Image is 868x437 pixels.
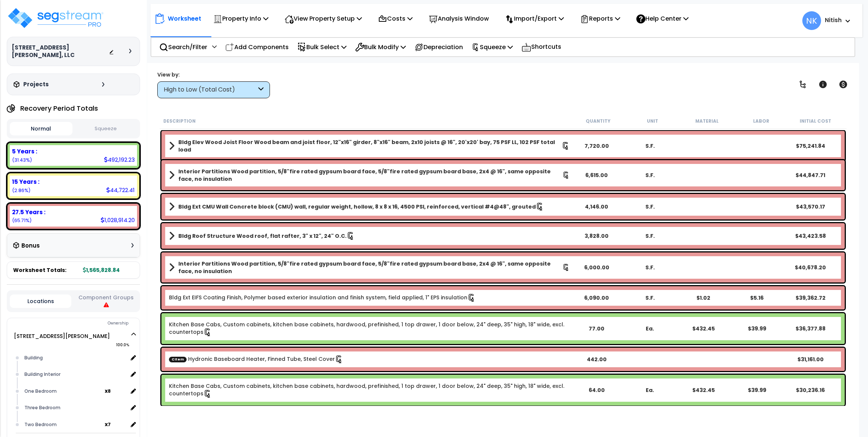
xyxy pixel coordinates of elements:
[169,356,187,362] span: CItem
[12,44,109,59] h3: [STREET_ADDRESS][PERSON_NAME], LLC
[800,118,831,124] small: Initial Cost
[784,294,837,302] div: $39,362.72
[213,14,268,24] p: Property Info
[14,332,110,340] a: [STREET_ADDRESS][PERSON_NAME] 100.0%
[517,38,565,56] div: Shortcuts
[23,420,105,429] div: Two Bedroom
[378,14,413,24] p: Costs
[623,171,677,179] div: S.F.
[225,42,289,52] p: Add Components
[169,321,570,336] a: Individual Item
[108,422,111,428] small: 7
[285,14,362,24] p: View Property Setup
[472,42,513,52] p: Squeeze
[730,325,784,332] div: $39.99
[297,42,347,52] p: Bulk Select
[75,293,137,309] button: Component Groups
[521,42,561,53] p: Shortcuts
[570,142,623,150] div: 7,720.00
[784,142,837,150] div: $75,241.84
[163,118,196,124] small: Description
[753,118,769,124] small: Labor
[116,341,136,350] span: 100.0%
[730,294,784,302] div: $5.16
[623,294,677,302] div: S.F.
[677,294,730,302] div: $1.02
[101,216,135,224] div: 1,028,914.20
[105,386,127,396] span: location multiplier
[159,42,207,52] p: Search/Filter
[784,325,837,332] div: $36,377.88
[23,403,128,412] div: Three Bedroom
[677,325,730,332] div: $432.45
[10,122,72,135] button: Normal
[586,118,610,124] small: Quantity
[12,157,32,163] small: 31.433335331848912%
[10,294,71,308] button: Locations
[108,388,111,394] small: 8
[169,260,570,275] a: Assembly Title
[157,71,270,78] div: View by:
[83,266,120,274] b: 1,565,828.84
[784,264,837,271] div: $40,678.20
[21,243,40,249] h3: Bonus
[105,420,111,428] b: x
[570,171,623,179] div: 6,615.00
[570,232,623,240] div: 3,828.00
[23,353,128,362] div: Building
[169,382,570,398] a: Individual Item
[623,264,677,271] div: S.F.
[13,266,66,274] span: Worksheet Totals:
[695,118,719,124] small: Material
[570,386,623,394] div: 64.00
[20,105,98,112] h4: Recovery Period Totals
[169,138,570,153] a: Assembly Title
[802,11,821,30] span: NK
[221,38,293,56] div: Add Components
[105,420,127,429] span: location multiplier
[12,217,32,224] small: 65.71051533320845%
[178,138,562,153] b: Bldg Elev Wood Joist Floor Wood beam and joist floor, 12"x16" girder, 8"x16" beam, 2x10 joists @ ...
[580,14,620,24] p: Reports
[7,7,104,29] img: logo_pro_r.png
[106,186,135,194] div: 44,722.41
[414,42,463,52] p: Depreciation
[623,203,677,210] div: S.F.
[169,355,343,363] a: Custom Item
[178,232,347,240] b: Bldg Roof Structure Wood roof, flat rafter, 3" x 12", 24" O.C.
[784,386,837,394] div: $30,236.16
[12,147,37,155] b: 5 Years :
[570,203,623,210] div: 4,146.00
[784,171,837,179] div: $44,847.71
[570,325,623,332] div: 77.00
[730,386,784,394] div: $39.99
[647,118,658,124] small: Unit
[169,168,570,183] a: Assembly Title
[168,14,201,24] p: Worksheet
[12,187,30,194] small: 2.8561493349426366%
[570,264,623,271] div: 6,000.00
[23,387,105,396] div: One Bedroom
[784,203,837,210] div: $43,570.17
[74,122,137,135] button: Squeeze
[429,14,489,24] p: Analysis Window
[825,16,842,24] b: Nitish
[169,294,476,302] a: Individual Item
[169,231,570,241] a: Assembly Title
[23,81,49,88] h3: Projects
[784,356,837,363] div: $31,161.00
[12,178,39,186] b: 15 Years :
[164,86,256,94] div: High to Low (Total Cost)
[505,14,564,24] p: Import/Export
[22,319,140,328] div: Ownership
[104,156,135,164] div: 492,192.23
[105,387,111,395] b: x
[12,208,45,216] b: 27.5 Years :
[784,232,837,240] div: $43,423.58
[169,201,570,212] a: Assembly Title
[623,142,677,150] div: S.F.
[178,260,562,275] b: Interior Partitions Wood partition, 5/8"fire rated gypsum board face, 5/8"fire rated gypsum board...
[623,325,677,332] div: Ea.
[623,386,677,394] div: Ea.
[623,232,677,240] div: S.F.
